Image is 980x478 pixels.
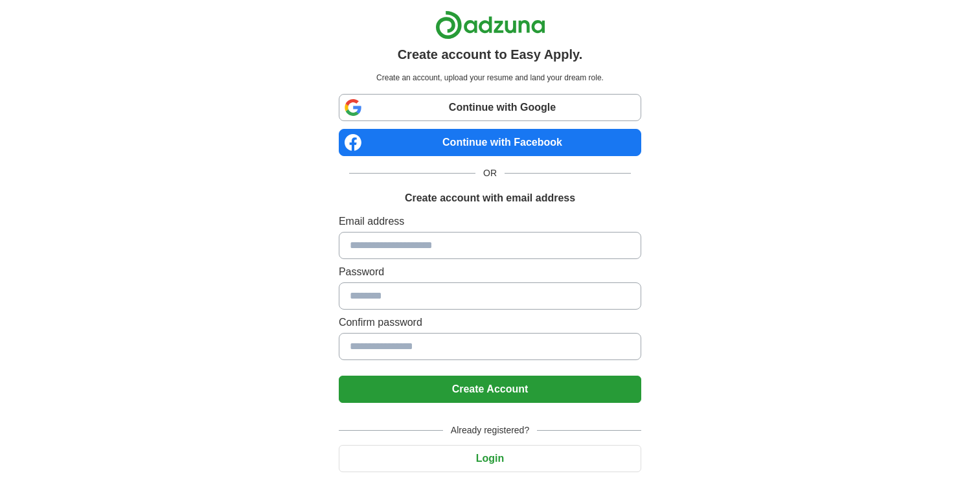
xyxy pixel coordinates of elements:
[341,72,639,84] p: Create an account, upload your resume and land your dream role.
[339,315,641,330] label: Confirm password
[339,214,641,229] label: Email address
[339,129,641,156] a: Continue with Facebook
[443,424,537,437] span: Already registered?
[339,94,641,121] a: Continue with Google
[398,45,583,64] h1: Create account to Easy Apply.
[339,264,641,280] label: Password
[405,190,575,206] h1: Create account with email address
[339,376,641,403] button: Create Account
[339,445,641,472] button: Login
[339,453,641,464] a: Login
[475,166,505,180] span: OR
[435,10,545,40] img: Adzuna logo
